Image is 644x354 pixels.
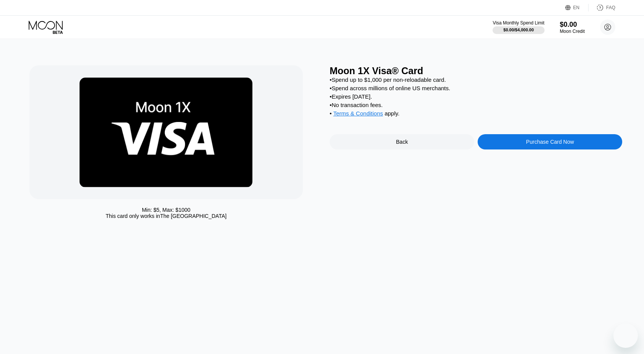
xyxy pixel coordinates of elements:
div: Visa Monthly Spend Limit$0.00/$4,000.00 [493,20,544,34]
iframe: Button to launch messaging window [613,323,638,348]
div: • Spend up to $1,000 per non-reloadable card. [330,76,622,83]
div: Moon 1X Visa® Card [330,65,622,76]
div: FAQ [589,4,615,11]
div: Min: $ 5 , Max: $ 1000 [142,207,190,213]
div: Visa Monthly Spend Limit [493,20,544,26]
div: • Spend across millions of online US merchants. [330,85,622,91]
div: • Expires [DATE]. [330,93,622,100]
div: Back [330,134,474,149]
div: $0.00 [560,21,585,29]
div: Moon Credit [560,29,585,34]
div: This card only works in The [GEOGRAPHIC_DATA] [106,213,226,219]
div: • apply . [330,110,622,119]
div: FAQ [606,5,615,10]
div: Purchase Card Now [526,139,574,145]
div: Terms & Conditions [333,110,383,119]
div: $0.00 / $4,000.00 [503,28,534,32]
span: Terms & Conditions [333,110,383,117]
div: EN [565,4,589,11]
div: $0.00Moon Credit [560,21,585,34]
div: Back [396,139,408,145]
div: EN [573,5,580,10]
div: • No transaction fees. [330,102,622,108]
div: Purchase Card Now [478,134,622,149]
